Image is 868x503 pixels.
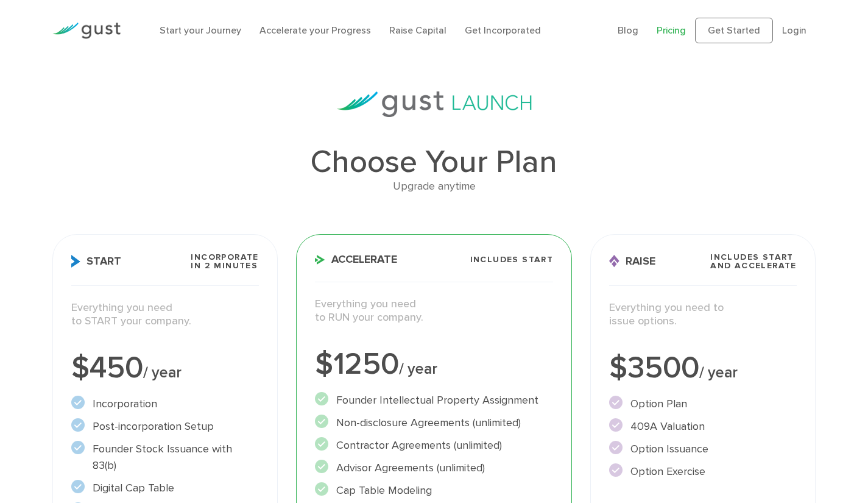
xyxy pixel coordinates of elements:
li: Option Issuance [609,441,796,457]
p: Everything you need to RUN your company. [315,298,554,325]
a: Raise Capital [389,24,446,36]
li: 409A Valuation [609,418,796,435]
div: $3500 [609,353,796,383]
span: Start [71,255,121,268]
li: Founder Stock Issuance with 83(b) [71,441,258,474]
img: Start Icon X2 [71,255,80,268]
li: Incorporation [71,396,258,412]
li: Digital Cap Table [71,480,258,496]
a: Accelerate your Progress [259,24,371,36]
a: Login [782,24,806,36]
div: Upgrade anytime [52,178,816,196]
a: Start your Journey [160,24,241,36]
a: Blog [618,24,638,36]
li: Option Plan [609,396,796,412]
div: $450 [71,353,258,383]
li: Option Exercise [609,463,796,480]
span: Accelerate [315,254,397,265]
li: Post-incorporation Setup [71,418,258,435]
img: Accelerate Icon [315,255,325,265]
span: Incorporate in 2 Minutes [191,253,258,270]
h1: Choose Your Plan [52,146,816,178]
span: / year [399,360,437,378]
img: Gust Logo [52,23,121,39]
span: / year [699,363,738,382]
img: gust-launch-logos.svg [337,91,532,117]
img: Raise Icon [609,255,619,268]
li: Cap Table Modeling [315,482,554,499]
div: $1250 [315,349,554,380]
span: / year [143,363,182,382]
p: Everything you need to issue options. [609,301,796,329]
span: Includes START [470,255,554,264]
a: Pricing [657,24,686,36]
span: Includes START and ACCELERATE [710,253,797,270]
p: Everything you need to START your company. [71,301,258,329]
a: Get Started [695,18,773,43]
li: Non-disclosure Agreements (unlimited) [315,415,554,431]
li: Founder Intellectual Property Assignment [315,392,554,408]
span: Raise [609,255,655,268]
a: Get Incorporated [465,24,541,36]
li: Contractor Agreements (unlimited) [315,437,554,454]
li: Advisor Agreements (unlimited) [315,460,554,476]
